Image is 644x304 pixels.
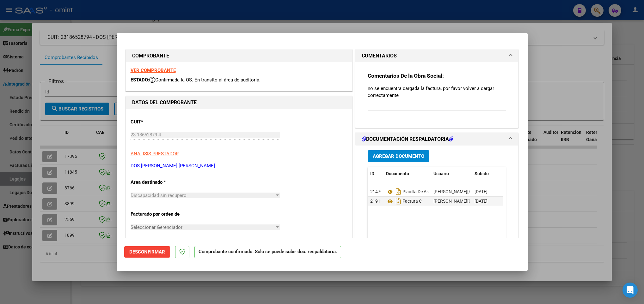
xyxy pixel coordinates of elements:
p: Area destinado * [131,179,196,186]
h1: COMENTARIOS [362,52,397,60]
span: Confirmada la OS. En transito al área de auditoría. [149,77,261,83]
span: ESTADO: [131,77,149,83]
span: Factura C [386,199,422,204]
strong: DATOS DEL COMPROBANTE [132,99,197,105]
datatable-header-cell: Subido [472,167,504,181]
span: 21479 [370,189,383,194]
div: Open Intercom Messenger [623,283,638,298]
p: DOS [PERSON_NAME] [PERSON_NAME] [131,162,347,170]
p: Facturado por orden de [131,211,196,218]
strong: Comentarios De la Obra Social: [368,73,444,79]
div: DOCUMENTACIÓN RESPALDATORIA [355,146,518,277]
datatable-header-cell: Documento [383,167,431,181]
span: Subido [475,171,489,176]
datatable-header-cell: Usuario [431,167,472,181]
p: no se encuentra cargada la factura, por favor volver a cargar correctamente [368,85,506,99]
span: Agregar Documento [373,153,424,159]
mat-expansion-panel-header: COMENTARIOS [355,50,518,62]
i: Descargar documento [394,196,402,206]
button: Desconfirmar [124,246,170,258]
span: Discapacidad sin recupero [131,193,187,198]
span: Usuario [433,171,449,176]
a: VER COMPROBANTE [131,68,176,73]
strong: COMPROBANTE [132,53,169,59]
h1: DOCUMENTACIÓN RESPALDATORIA [362,135,453,143]
p: Comprobante confirmado. Sólo se puede subir doc. respaldatoria. [194,246,341,258]
span: ANALISIS PRESTADOR [131,151,179,157]
span: [DATE] [475,189,488,194]
span: Planilla De Asistencia 202507 [386,189,460,194]
p: CUIT [131,118,196,126]
div: COMENTARIOS [355,62,518,128]
span: [PERSON_NAME][EMAIL_ADDRESS][DOMAIN_NAME] - [PERSON_NAME] [433,199,574,204]
span: [DATE] [475,199,488,204]
span: Documento [386,171,409,176]
span: Desconfirmar [129,249,165,255]
span: 21915 [370,199,383,204]
span: Seleccionar Gerenciador [131,224,274,230]
mat-expansion-panel-header: DOCUMENTACIÓN RESPALDATORIA [355,133,518,146]
i: Descargar documento [394,187,402,197]
button: Agregar Documento [368,150,429,162]
span: [PERSON_NAME][EMAIL_ADDRESS][DOMAIN_NAME] - [PERSON_NAME] [433,189,574,194]
datatable-header-cell: ID [368,167,383,181]
span: ID [370,171,374,176]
